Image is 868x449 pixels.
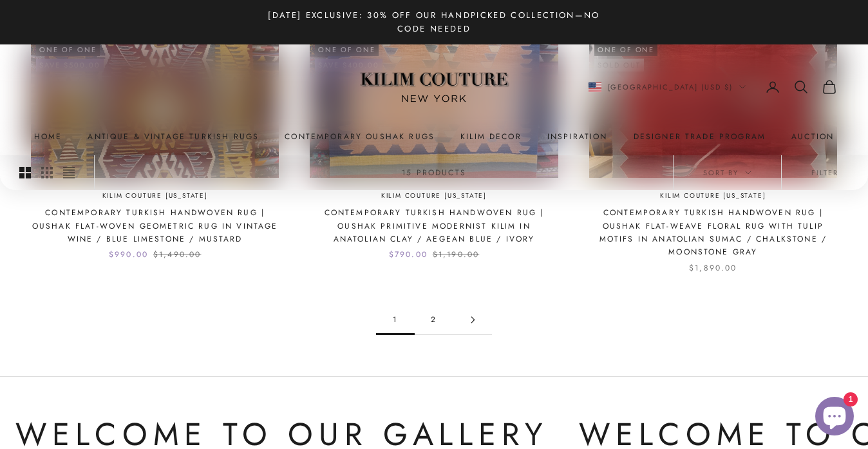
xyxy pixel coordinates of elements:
button: Sort by [674,155,781,190]
span: [GEOGRAPHIC_DATA] (USD $) [608,81,733,93]
a: Auction [791,130,834,143]
a: Contemporary Turkish Handwoven Rug | Oushak Flat-Weave Floral Rug with Tulip Motifs in Anatolian ... [589,206,837,259]
nav: Primary navigation [31,130,837,143]
a: Home [34,130,62,143]
nav: Secondary navigation [589,79,838,95]
a: Contemporary Turkish Handwoven Rug | Oushak Primitive Modernist Kilim in Anatolian Clay / Aegean ... [310,206,558,245]
img: United States [589,82,601,92]
summary: Kilim Decor [460,130,522,143]
a: Kilim Couture [US_STATE] [102,191,208,202]
a: Kilim Couture [US_STATE] [381,191,487,202]
compare-at-price: $1,190.00 [433,248,479,261]
button: Filter [782,155,868,190]
p: [DATE] Exclusive: 30% Off Our Handpicked Collection—No Code Needed [254,8,614,36]
a: Go to page 2 [453,305,492,334]
span: 1 [376,305,415,334]
a: Antique & Vintage Turkish Rugs [88,130,259,143]
span: Sort by [703,167,751,178]
img: Logo of Kilim Couture New York [354,57,514,118]
compare-at-price: $1,490.00 [153,248,201,261]
button: Switch to smaller product images [41,155,53,190]
sale-price: $1,890.00 [689,262,737,274]
inbox-online-store-chat: Shopify online store chat [811,397,858,439]
button: Change country or currency [589,81,746,93]
p: 15 products [402,166,466,179]
a: Designer Trade Program [634,130,766,143]
sale-price: $990.00 [109,248,148,261]
sale-price: $790.00 [389,248,428,261]
a: Inspiration [547,130,608,143]
a: Contemporary Turkish Handwoven Rug | Oushak Flat-Woven Geometric Rug in Vintage Wine / Blue Limes... [31,206,279,245]
a: Contemporary Oushak Rugs [285,130,435,143]
a: Kilim Couture [US_STATE] [660,191,766,202]
a: Go to page 2 [415,305,453,334]
button: Switch to compact product images [63,155,75,190]
button: Switch to larger product images [19,155,31,190]
nav: Pagination navigation [376,305,492,335]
